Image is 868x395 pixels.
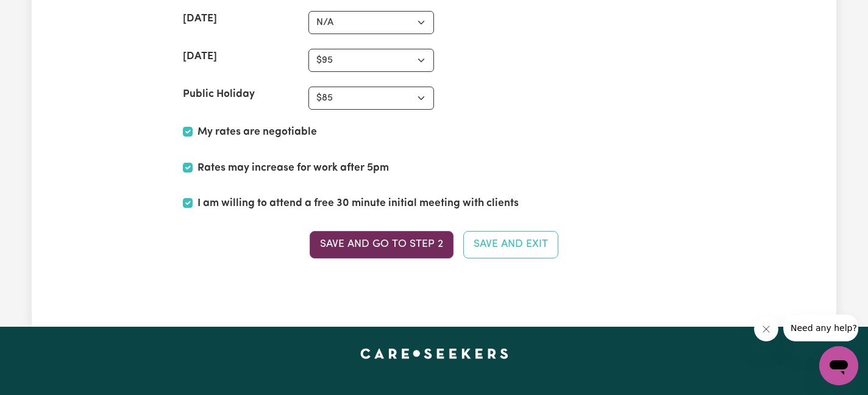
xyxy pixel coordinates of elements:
[360,349,508,358] a: Careseekers home page
[783,315,858,341] iframe: Message from company
[754,317,778,341] iframe: Close message
[819,346,858,385] iframe: Button to launch messaging window
[310,231,454,258] button: Save and go to Step 2
[463,231,558,258] button: Save and Exit
[197,124,317,140] label: My rates are negotiable
[197,196,519,212] label: I am willing to attend a free 30 minute initial meeting with clients
[183,49,217,65] label: [DATE]
[183,11,217,27] label: [DATE]
[197,160,389,176] label: Rates may increase for work after 5pm
[183,87,255,102] label: Public Holiday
